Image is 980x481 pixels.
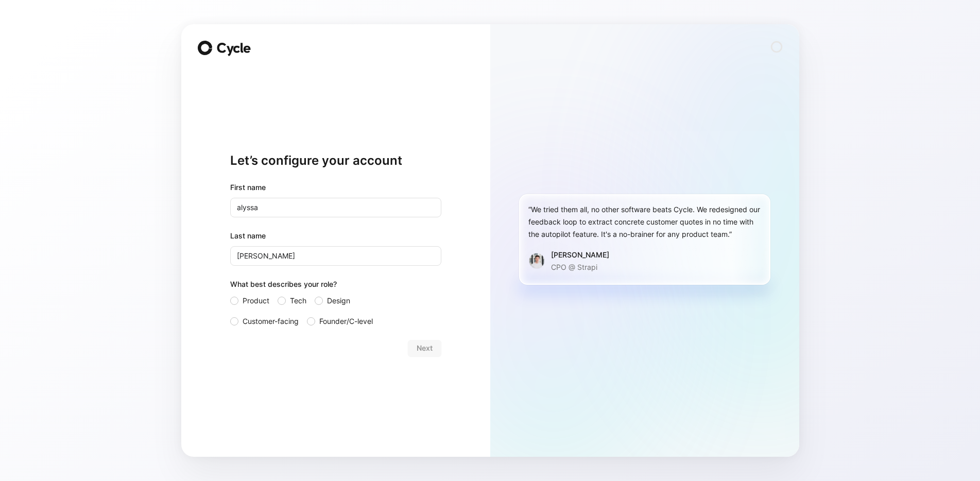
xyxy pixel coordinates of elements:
div: [PERSON_NAME] [551,249,609,261]
div: First name [230,181,441,194]
div: “We tried them all, no other software beats Cycle. We redesigned our feedback loop to extract con... [528,203,761,240]
p: CPO @ Strapi [551,261,609,273]
div: What best describes your role? [230,278,441,295]
span: Product [243,295,269,307]
span: Customer-facing [243,315,299,328]
span: Design [327,295,350,307]
input: John [230,198,441,217]
h1: Let’s configure your account [230,152,441,169]
span: Founder/C-level [319,315,373,328]
label: Last name [230,230,441,242]
span: Tech [290,295,306,307]
input: Doe [230,246,441,266]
